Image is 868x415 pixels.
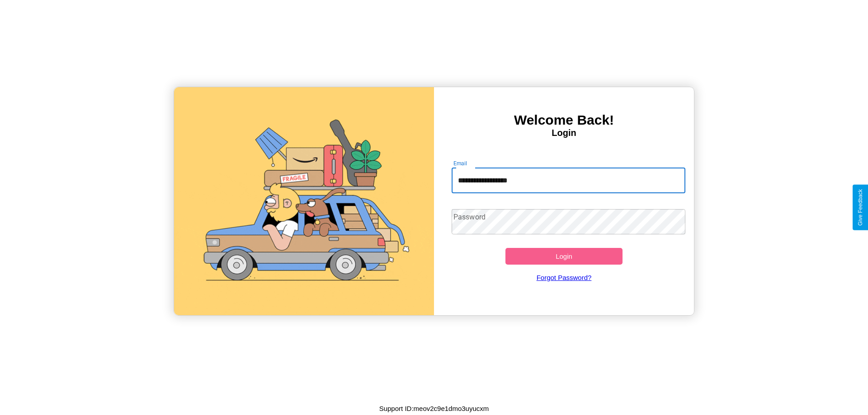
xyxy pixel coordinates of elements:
h4: Login [434,128,694,138]
div: Give Feedback [857,189,863,226]
h3: Welcome Back! [434,112,694,128]
label: Email [453,159,467,167]
button: Login [505,248,623,265]
a: Forgot Password? [447,265,681,290]
p: Support ID: meov2c9e1dmo3uyucxm [379,402,489,415]
img: gif [174,87,434,315]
